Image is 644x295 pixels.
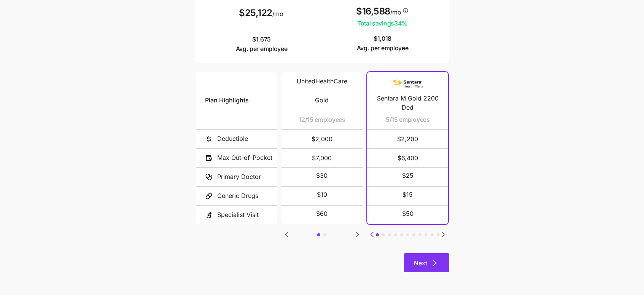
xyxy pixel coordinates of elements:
span: Generic Drugs [217,191,258,201]
svg: Go to next slide [439,230,448,239]
span: Gold [315,96,329,105]
span: $50 [402,209,413,218]
span: /mo [390,9,401,15]
button: Go to next slide [353,230,363,239]
button: Go to previous slide [367,230,377,239]
span: $30 [316,171,328,180]
span: $60 [316,209,328,218]
span: Primary Doctor [217,172,261,182]
span: Total savings 34 % [356,19,409,28]
span: /mo [272,11,283,17]
span: $25 [402,171,413,180]
span: 12/15 employees [299,115,345,124]
span: $25,122 [239,8,272,18]
span: $6,400 [376,149,439,167]
span: $15 [402,190,413,199]
img: Carrier [393,77,423,91]
span: Specialist Visit [217,210,259,220]
span: Max Out-of-Pocket [217,153,272,163]
span: Plan Highlights [205,96,249,105]
span: $2,000 [291,130,353,148]
span: 5/15 employees [386,115,430,124]
span: Avg. per employee [236,44,288,54]
span: $1,675 [236,35,288,54]
span: $16,588 [356,7,390,16]
span: Sentara M Gold 2200 Ded [376,94,439,113]
span: $7,000 [291,149,353,167]
span: Deductible [217,134,248,144]
button: Next [404,253,449,272]
svg: Go to previous slide [282,230,291,239]
span: Avg. per employee [357,43,409,53]
span: UnitedHealthCare [297,77,347,86]
button: Go to next slide [438,230,448,239]
svg: Go to next slide [353,230,362,239]
span: $2,200 [376,130,439,148]
button: Go to previous slide [281,230,291,239]
svg: Go to previous slide [367,230,377,239]
span: Next [414,258,427,268]
span: $1,018 [357,34,409,53]
span: $10 [317,190,327,199]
